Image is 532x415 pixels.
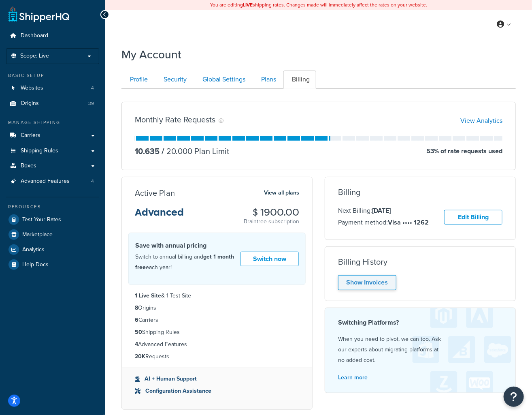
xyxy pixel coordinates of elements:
[338,217,429,228] p: Payment method:
[162,145,164,157] span: /
[135,241,240,250] h4: Save with annual pricing
[135,352,145,361] strong: 20K
[194,71,252,89] a: Global Settings
[91,178,94,185] span: 4
[160,145,229,157] p: 20.000 Plan Limit
[6,257,99,272] a: Help Docs
[243,1,253,9] b: LIVE
[135,145,160,157] p: 10.635
[135,340,299,349] li: Advanced Features
[135,207,184,224] h3: Advanced
[88,100,94,107] span: 39
[6,96,99,111] li: Origins
[135,374,299,383] li: AI + Human Support
[22,216,61,223] span: Test Your Rates
[22,246,45,253] span: Analytics
[6,203,99,210] div: Resources
[135,328,299,337] li: Shipping Rules
[135,387,299,396] li: Configuration Assistance
[135,188,175,197] h3: Active Plan
[135,115,215,124] h3: Monthly Rate Requests
[6,72,99,79] div: Basic Setup
[6,96,99,111] a: Origins 39
[6,174,99,189] a: Advanced Features 4
[426,145,502,157] p: 53 % of rate requests used
[135,252,240,273] p: Switch to annual billing and each year!
[264,188,299,198] a: View all plans
[6,81,99,96] li: Websites
[388,218,429,227] strong: Visa •••• 1262
[22,231,53,238] span: Marketplace
[444,210,502,225] a: Edit Billing
[21,148,58,154] span: Shipping Rules
[21,178,70,185] span: Advanced Features
[9,6,69,22] a: ShipperHQ Home
[240,252,299,267] a: Switch now
[6,128,99,143] a: Carriers
[460,116,502,125] a: View Analytics
[21,32,48,39] span: Dashboard
[6,119,99,126] div: Manage Shipping
[504,387,524,407] button: Open Resource Center
[338,205,429,216] p: Next Billing:
[6,81,99,96] a: Websites 4
[338,257,387,266] h3: Billing History
[121,47,181,62] h1: My Account
[338,275,396,290] a: Show Invoices
[135,328,142,336] strong: 50
[135,352,299,361] li: Requests
[338,318,502,327] h4: Switching Platforms?
[121,71,154,89] a: Profile
[253,71,283,89] a: Plans
[6,28,99,43] a: Dashboard
[244,218,299,226] p: Braintree subscription
[21,100,39,107] span: Origins
[135,291,299,300] li: & 1 Test Site
[372,206,391,215] strong: [DATE]
[21,132,40,139] span: Carriers
[21,163,36,169] span: Boxes
[135,316,138,324] strong: 6
[135,304,138,312] strong: 8
[91,85,94,92] span: 4
[6,242,99,257] a: Analytics
[21,85,43,92] span: Websites
[155,71,193,89] a: Security
[338,188,360,197] h3: Billing
[22,261,49,268] span: Help Docs
[135,340,138,349] strong: 4
[6,143,99,158] a: Shipping Rules
[6,227,99,242] a: Marketplace
[6,158,99,173] a: Boxes
[338,373,368,382] a: Learn more
[338,334,502,366] p: When you need to pivot, we can too. Ask our experts about migrating platforms at no added cost.
[135,304,299,312] li: Origins
[6,174,99,189] li: Advanced Features
[244,207,299,218] h3: $ 1900.00
[135,291,161,300] strong: 1 Live Site
[283,71,316,89] a: Billing
[6,212,99,227] a: Test Your Rates
[135,316,299,325] li: Carriers
[20,53,49,60] span: Scope: Live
